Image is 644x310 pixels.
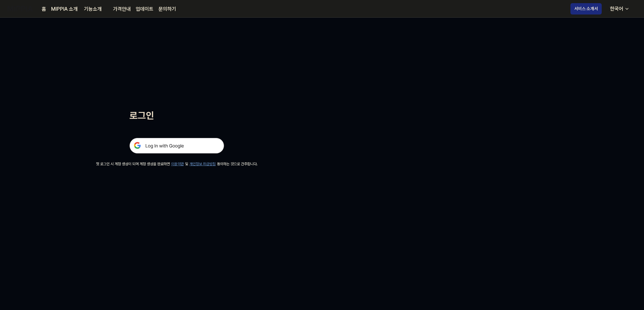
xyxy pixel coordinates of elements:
h1: 로그인 [129,108,224,123]
a: 개인정보 취급방침 [189,162,216,166]
img: 구글 로그인 버튼 [129,138,224,154]
a: 이용약관 [171,162,184,166]
button: 서비스 소개서 [570,3,602,15]
a: MIPPIA 소개 [51,5,78,13]
button: 한국어 [605,3,633,15]
button: 기능소개 [83,5,108,13]
a: 가격안내 [113,5,131,13]
div: 한국어 [609,5,624,13]
a: 업데이트 [136,5,153,13]
div: 첫 로그인 시 계정 생성이 되며 계정 생성을 완료하면 및 동의하는 것으로 간주합니다. [96,161,258,167]
a: 홈 [42,5,46,13]
div: 기능소개 [83,5,103,13]
a: 문의하기 [158,5,176,13]
img: down [103,7,108,12]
